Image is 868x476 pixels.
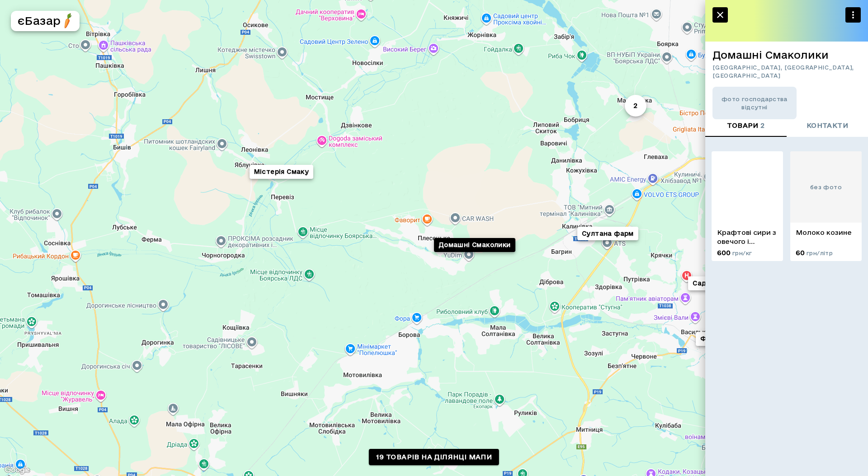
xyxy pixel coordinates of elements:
p: Молоко козине [796,228,856,237]
p: Крафтові сири з овечого і козиного молока [717,228,778,246]
a: 19 товарів на ділянці мапи [369,449,499,466]
p: 60 [796,248,833,257]
button: єБазарlogo [11,11,80,31]
button: 2 [625,95,646,117]
span: [GEOGRAPHIC_DATA], [GEOGRAPHIC_DATA], [GEOGRAPHIC_DATA] [712,63,861,79]
a: Відкрити цю область на Картах Google (відкриється нове вікно) [2,464,32,476]
span: 2 [760,121,764,129]
button: Султана фарм [577,227,638,241]
span: товари [727,120,764,131]
span: грн/кг [732,250,752,256]
span: без фото [810,183,842,191]
a: без фотоМолоко козине60 грн/літр [790,151,862,261]
img: Google [2,464,32,476]
button: Домашні Смаколики [434,238,515,252]
span: грн/літр [807,250,833,256]
a: Крафтові сири з овечого і козиного молока600 грн/кг [712,151,783,261]
h6: Домашні Смаколики [712,49,861,61]
img: logo [60,13,75,28]
h5: єБазар [18,14,61,28]
span: фото господарства відсутні [712,95,797,111]
button: Сад [PERSON_NAME]... [688,276,774,290]
span: контакти [807,120,848,131]
button: ФрутНямки [696,332,745,346]
button: Містерія Смаку [250,165,314,179]
p: 600 [717,248,752,257]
